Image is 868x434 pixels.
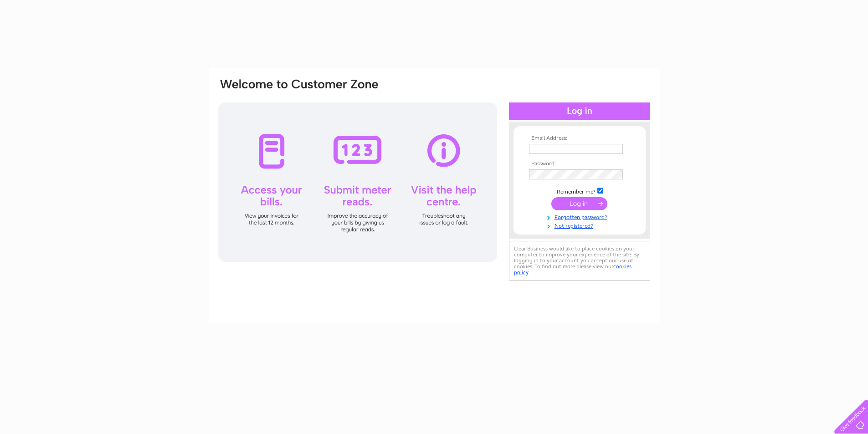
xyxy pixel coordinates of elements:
[527,186,632,195] td: Remember me?
[529,221,632,230] a: Not registered?
[527,135,632,142] th: Email Address:
[514,263,632,276] a: cookies policy
[527,161,632,167] th: Password:
[509,241,650,281] div: Clear Business would like to place cookies on your computer to improve your experience of the sit...
[529,212,632,221] a: Forgotten password?
[551,197,607,210] input: Submit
